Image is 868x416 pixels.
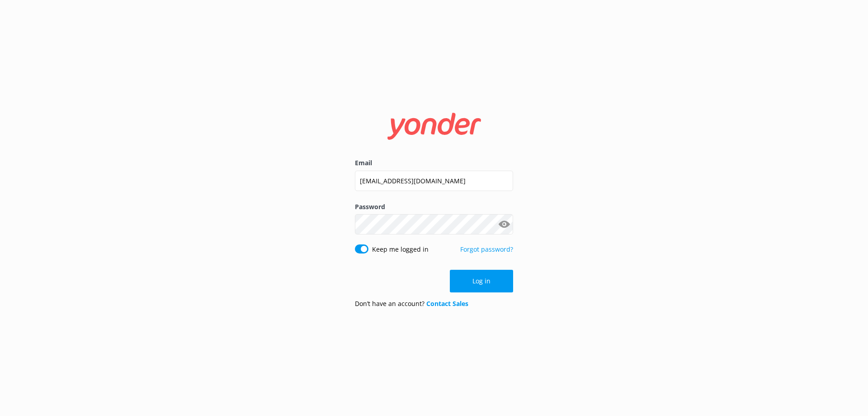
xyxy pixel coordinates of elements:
a: Contact Sales [426,299,468,308]
a: Forgot password? [460,245,513,253]
input: user@emailaddress.com [355,171,513,191]
button: Log in [450,270,513,292]
p: Don’t have an account? [355,299,468,309]
label: Email [355,158,513,168]
label: Keep me logged in [372,244,429,254]
button: Show password [495,215,513,234]
label: Password [355,202,513,212]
